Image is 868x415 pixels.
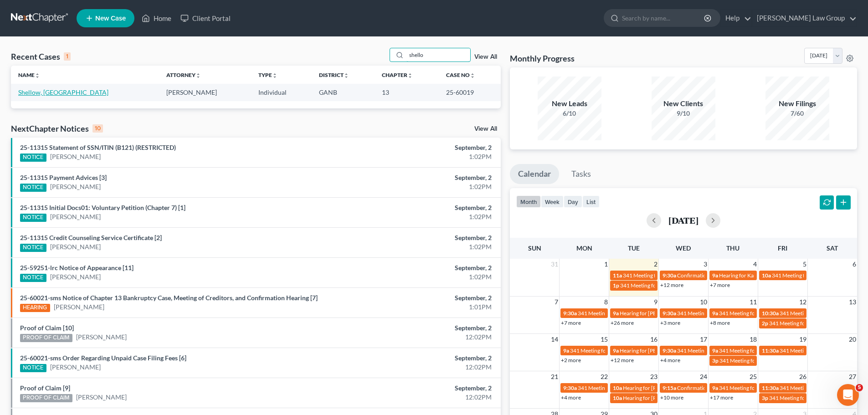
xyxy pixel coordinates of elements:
[719,357,801,364] span: 341 Meeting for [PERSON_NAME]
[538,98,601,109] div: New Leads
[676,244,691,252] span: Wed
[769,395,863,401] span: 341 Meeting for [GEOGRAPHIC_DATA]
[176,10,235,26] a: Client Portal
[780,347,862,354] span: 341 Meeting for [PERSON_NAME]
[528,244,541,252] span: Sun
[20,184,46,192] div: NOTICE
[20,394,72,402] div: PROOF OF CLAIM
[76,393,127,402] a: [PERSON_NAME]
[564,195,582,208] button: day
[749,297,758,307] span: 11
[340,363,492,372] div: 12:02PM
[407,73,413,78] i: unfold_more
[663,347,676,354] span: 9:30a
[712,347,718,354] span: 9a
[762,310,779,317] span: 10:30a
[848,334,857,345] span: 20
[848,371,857,382] span: 27
[749,371,758,382] span: 25
[340,384,492,393] div: September, 2
[340,143,492,152] div: September, 2
[628,244,640,252] span: Tue
[603,259,609,270] span: 1
[660,357,680,364] a: +4 more
[20,174,107,181] a: 25-11315 Payment Advices [3]
[563,384,577,391] span: 9:30a
[470,73,475,78] i: unfold_more
[340,212,492,221] div: 1:02PM
[677,310,759,317] span: 341 Meeting for [PERSON_NAME]
[798,371,807,382] span: 26
[406,48,470,61] input: Search by name...
[76,333,127,342] a: [PERSON_NAME]
[721,10,751,26] a: Help
[668,215,699,225] h2: [DATE]
[550,259,559,270] span: 31
[613,282,619,289] span: 1p
[752,259,758,270] span: 4
[20,304,50,312] div: HEARING
[798,334,807,345] span: 19
[653,259,658,270] span: 2
[827,244,838,252] span: Sat
[20,334,72,342] div: PROOF OF CLAIM
[649,371,658,382] span: 23
[762,347,779,354] span: 11:30a
[719,272,826,279] span: Hearing for Kannathaporn [PERSON_NAME]
[20,354,186,362] a: 25-60021-sms Order Regarding Unpaid Case Filing Fees [6]
[620,282,702,289] span: 341 Meeting for [PERSON_NAME]
[765,109,829,118] div: 7/60
[852,259,857,270] span: 6
[439,84,501,101] td: 25-60019
[663,384,676,391] span: 9:15a
[600,371,609,382] span: 22
[20,154,46,162] div: NOTICE
[663,310,676,317] span: 9:30a
[319,72,349,78] a: Districtunfold_more
[554,297,559,307] span: 7
[561,394,581,401] a: +4 more
[54,302,104,312] a: [PERSON_NAME]
[765,98,829,109] div: New Filings
[20,384,70,392] a: Proof of Claim [9]
[578,310,708,317] span: 341 Meeting for [PERSON_NAME] & [PERSON_NAME]
[563,310,577,317] span: 9:30a
[710,282,730,288] a: +7 more
[340,173,492,182] div: September, 2
[613,272,622,279] span: 11a
[137,10,176,26] a: Home
[20,214,46,222] div: NOTICE
[802,259,807,270] span: 5
[50,152,101,161] a: [PERSON_NAME]
[677,272,781,279] span: Confirmation Hearing for [PERSON_NAME]
[856,384,863,391] span: 5
[11,51,71,62] div: Recent Cases
[578,384,660,391] span: 341 Meeting for [PERSON_NAME]
[762,320,768,327] span: 2p
[20,364,46,372] div: NOTICE
[340,393,492,402] div: 12:02PM
[623,384,694,391] span: Hearing for [PERSON_NAME]
[780,310,862,317] span: 341 Meeting for [PERSON_NAME]
[719,347,801,354] span: 341 Meeting for [PERSON_NAME]
[20,324,74,332] a: Proof of Claim [10]
[340,182,492,191] div: 1:02PM
[340,302,492,312] div: 1:01PM
[600,334,609,345] span: 15
[340,242,492,251] div: 1:02PM
[699,334,708,345] span: 17
[762,395,768,401] span: 3p
[340,263,492,272] div: September, 2
[762,384,779,391] span: 11:30a
[340,233,492,242] div: September, 2
[622,10,705,26] input: Search by name...
[563,164,599,184] a: Tasks
[510,53,575,64] h3: Monthly Progress
[312,84,375,101] td: GANB
[18,88,108,96] a: Shellow, [GEOGRAPHIC_DATA]
[582,195,600,208] button: list
[848,297,857,307] span: 13
[251,84,312,101] td: Individual
[35,73,40,78] i: unfold_more
[613,395,622,401] span: 10a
